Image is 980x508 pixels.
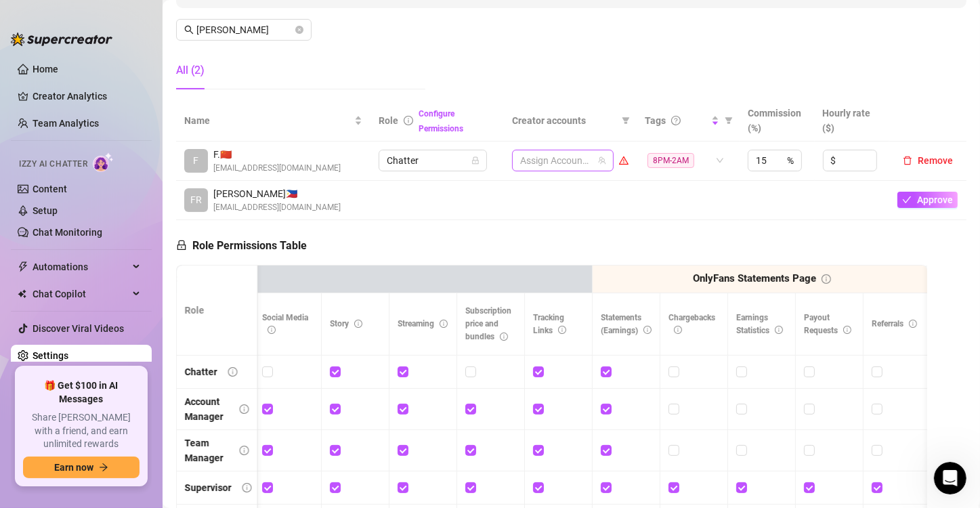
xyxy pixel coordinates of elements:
[668,313,715,335] span: Chargebacks
[158,417,180,427] span: Help
[33,118,99,129] a: Team Analytics
[33,323,124,334] a: Discover Viral Videos
[190,192,202,207] span: FR
[145,22,172,49] img: Profile image for Ella
[512,113,616,128] span: Creator accounts
[262,313,308,335] span: Social Media
[177,266,258,356] th: Role
[28,171,243,185] div: Recent message
[213,162,341,175] span: [EMAIL_ADDRESS][DOMAIN_NAME]
[28,263,226,277] div: We typically reply in a few hours
[28,326,243,354] button: Find a time
[843,326,851,334] span: info-circle
[185,364,217,379] div: Chatter
[213,147,341,162] span: F. 🇨🇳
[142,205,180,219] div: • 9h ago
[18,417,49,427] span: Home
[176,238,307,254] h5: Role Permissions Table
[27,96,244,119] p: Hi Admin 👋
[242,483,252,492] span: info-circle
[903,156,912,165] span: delete
[176,240,187,251] span: lock
[233,22,257,46] div: Close
[60,205,139,219] div: [PERSON_NAME]
[18,289,26,299] img: Chat Copilot
[240,404,249,414] span: info-circle
[619,110,633,131] span: filter
[79,417,125,427] span: Messages
[11,33,112,46] img: logo-BBDzfeDw.svg
[471,156,480,165] span: lock
[647,153,694,168] span: 8PM-2AM
[203,383,271,438] button: News
[194,153,199,168] span: F
[213,201,341,214] span: [EMAIL_ADDRESS][DOMAIN_NAME]
[268,326,276,334] span: info-circle
[93,152,114,172] img: AI Chatter
[14,371,257,466] img: 🚀 New Release: Like & Comment Bumps
[398,319,448,329] span: Streaming
[645,113,666,128] span: Tags
[736,313,783,335] span: Earnings Statistics
[674,326,682,334] span: info-circle
[902,195,912,205] span: check
[804,313,851,335] span: Payout Requests
[228,367,238,377] span: info-circle
[196,22,223,49] div: Profile image for Joe
[184,25,194,35] span: search
[196,22,293,37] input: Search members
[465,306,511,341] span: Subscription price and bundles
[598,156,606,165] span: team
[33,85,141,107] a: Creator Analytics
[33,205,58,216] a: Setup
[897,152,958,169] button: Remove
[934,462,966,494] iframe: Intercom live chat
[533,313,566,335] span: Tracking Links
[725,117,733,125] span: filter
[330,319,362,329] span: Story
[619,156,629,165] span: warning
[14,179,257,230] div: Profile image for Ellaany update? If you can downgrade the other accounts I'll add more accounts ...
[23,411,140,451] span: Share [PERSON_NAME] with a friend, and earn unlimited rewards
[33,64,58,75] a: Home
[722,110,736,131] span: filter
[917,194,953,205] span: Approve
[643,326,652,334] span: info-circle
[419,109,463,133] a: Configure Permissions
[27,119,244,142] p: How can we help?
[872,319,917,329] span: Referrals
[909,320,917,328] span: info-circle
[68,383,135,438] button: Messages
[185,480,232,495] div: Supervisor
[671,116,681,125] span: question-circle
[601,313,652,335] span: Statements (Earnings)
[693,272,816,284] strong: OnlyFans Statements Page
[28,307,243,321] div: Schedule a FREE consulting call:
[897,192,958,208] button: Approve
[135,383,203,438] button: Help
[379,115,398,126] span: Role
[27,27,118,45] img: logo
[918,155,953,166] span: Remove
[440,320,448,328] span: info-circle
[500,333,508,341] span: info-circle
[33,184,67,194] a: Content
[185,436,229,465] div: Team Manager
[622,117,630,125] span: filter
[171,22,198,49] img: Profile image for Giselle
[33,256,129,278] span: Automations
[14,159,257,230] div: Recent messageProfile image for Ellaany update? If you can downgrade the other accounts I'll add ...
[19,158,87,171] span: Izzy AI Chatter
[33,350,68,361] a: Settings
[213,186,341,201] span: [PERSON_NAME] 🇵🇭
[33,283,129,305] span: Chat Copilot
[185,394,229,424] div: Account Manager
[176,62,205,79] div: All (2)
[240,446,249,455] span: info-circle
[176,100,370,142] th: Name
[18,261,28,272] span: thunderbolt
[822,274,831,284] span: info-circle
[295,26,303,34] button: close-circle
[23,457,140,478] button: Earn nowarrow-right
[23,379,140,406] span: 🎁 Get $100 in AI Messages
